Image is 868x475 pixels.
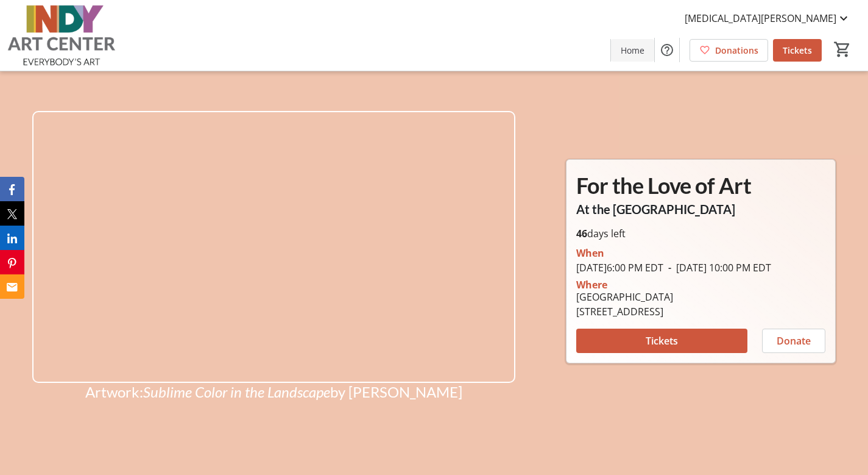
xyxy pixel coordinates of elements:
[576,304,673,319] div: [STREET_ADDRESS]
[611,39,654,62] a: Home
[621,44,644,57] span: Home
[675,9,861,28] button: [MEDICAL_DATA][PERSON_NAME]
[773,39,822,62] a: Tickets
[655,38,679,62] button: Help
[663,261,676,274] span: -
[7,5,116,66] img: Indy Art Center's Logo
[576,261,663,274] span: [DATE] 6:00 PM EDT
[777,334,811,348] span: Donate
[576,227,587,240] span: 46
[762,329,825,353] button: Donate
[646,334,678,348] span: Tickets
[690,39,768,62] a: Donations
[32,111,515,383] img: Campaign CTA Media Photo
[576,202,735,216] span: At the [GEOGRAPHIC_DATA]
[576,290,673,304] div: [GEOGRAPHIC_DATA]
[663,261,771,274] span: [DATE] 10:00 PM EDT
[576,280,607,290] div: Where
[330,383,462,401] span: by [PERSON_NAME]
[783,44,812,57] span: Tickets
[576,246,604,260] div: When
[576,226,825,241] p: days left
[576,172,752,199] span: For the Love of Art
[85,383,143,401] span: Artwork:
[685,11,836,26] span: [MEDICAL_DATA][PERSON_NAME]
[143,383,330,401] em: Sublime Color in the Landscape
[576,329,747,353] button: Tickets
[715,44,758,57] span: Donations
[831,38,853,60] button: Cart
